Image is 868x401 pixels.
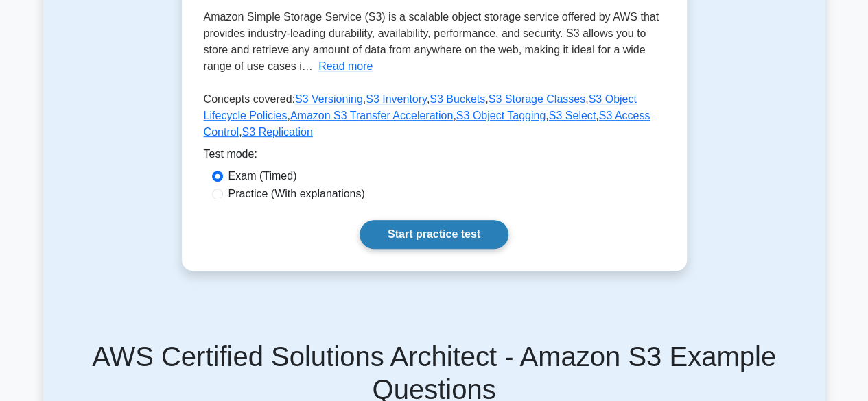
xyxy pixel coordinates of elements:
a: S3 Replication [242,126,313,138]
a: S3 Storage Classes [489,93,585,105]
span: Amazon Simple Storage Service (S3) is a scalable object storage service offered by AWS that provi... [204,11,659,72]
a: Amazon S3 Transfer Acceleration [290,110,453,121]
a: S3 Inventory [366,93,427,105]
a: S3 Buckets [430,93,485,105]
div: Test mode: [204,146,665,168]
a: S3 Object Tagging [456,110,546,121]
button: Read more [318,58,373,75]
a: S3 Versioning [295,93,363,105]
a: S3 Select [549,110,596,121]
p: Concepts covered: , , , , , , , , , [204,91,665,146]
label: Practice (With explanations) [228,186,365,202]
a: Start practice test [360,220,508,249]
label: Exam (Timed) [228,168,297,184]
